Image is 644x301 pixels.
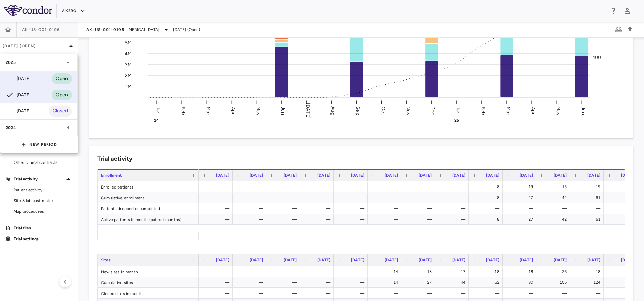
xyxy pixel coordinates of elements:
[49,107,72,115] span: Closed
[0,120,77,136] div: 2024
[6,91,31,99] div: [DATE]
[6,107,31,115] div: [DATE]
[6,125,16,131] p: 2024
[6,59,16,66] p: 2025
[52,91,72,99] span: Open
[0,54,77,71] div: 2025
[6,75,31,83] div: [DATE]
[21,139,57,150] button: New Period
[52,75,72,82] span: Open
